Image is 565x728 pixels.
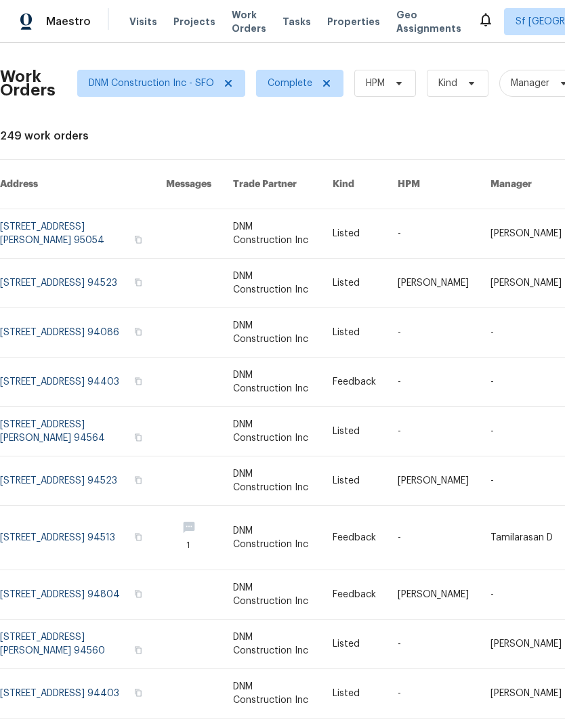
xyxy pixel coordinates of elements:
[222,259,322,308] td: DNM Construction Inc
[222,669,322,719] td: DNM Construction Inc
[222,358,322,407] td: DNM Construction Inc
[132,644,144,656] button: Copy Address
[387,209,480,259] td: -
[387,620,480,669] td: -
[132,531,144,543] button: Copy Address
[222,620,322,669] td: DNM Construction Inc
[387,669,480,719] td: -
[322,160,387,209] th: Kind
[132,234,144,246] button: Copy Address
[387,570,480,620] td: [PERSON_NAME]
[222,570,322,620] td: DNM Construction Inc
[322,506,387,570] td: Feedback
[387,259,480,308] td: [PERSON_NAME]
[366,77,385,90] span: HPM
[387,308,480,358] td: -
[129,15,157,28] span: Visits
[132,431,144,444] button: Copy Address
[132,375,144,387] button: Copy Address
[132,588,144,600] button: Copy Address
[132,276,144,288] button: Copy Address
[322,570,387,620] td: Feedback
[387,456,480,506] td: [PERSON_NAME]
[322,407,387,456] td: Listed
[322,308,387,358] td: Listed
[155,160,222,209] th: Messages
[322,209,387,259] td: Listed
[511,77,549,90] span: Manager
[222,407,322,456] td: DNM Construction Inc
[222,160,322,209] th: Trade Partner
[46,15,91,28] span: Maestro
[89,77,214,90] span: DNM Construction Inc - SFO
[387,506,480,570] td: -
[232,8,266,35] span: Work Orders
[282,17,311,26] span: Tasks
[268,77,312,90] span: Complete
[222,506,322,570] td: DNM Construction Inc
[132,687,144,699] button: Copy Address
[387,160,480,209] th: HPM
[322,358,387,407] td: Feedback
[387,358,480,407] td: -
[396,8,461,35] span: Geo Assignments
[322,669,387,719] td: Listed
[132,474,144,486] button: Copy Address
[322,456,387,506] td: Listed
[222,209,322,259] td: DNM Construction Inc
[222,308,322,358] td: DNM Construction Inc
[387,407,480,456] td: -
[322,620,387,669] td: Listed
[438,77,457,90] span: Kind
[132,326,144,338] button: Copy Address
[327,15,380,28] span: Properties
[222,456,322,506] td: DNM Construction Inc
[322,259,387,308] td: Listed
[173,15,215,28] span: Projects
